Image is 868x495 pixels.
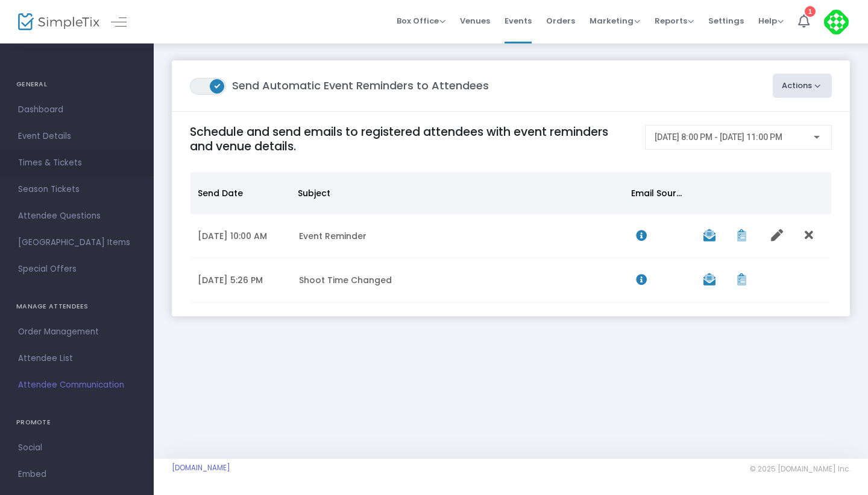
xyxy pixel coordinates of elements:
span: [DATE] 10:00 AM [198,230,267,242]
button: Actions [773,74,832,98]
h4: Schedule and send emails to registered attendees with event reminders and venue details. [190,125,634,153]
th: Subject [291,172,624,214]
span: Venues [460,5,490,36]
div: 1 [805,4,816,14]
m-panel-title: Send Automatic Event Reminders to Attendees [190,77,489,95]
span: Box Office [397,15,445,27]
td: Event Reminder [292,214,629,258]
span: Orders [546,5,575,36]
span: Settings [708,5,744,36]
span: © 2025 [DOMAIN_NAME] Inc. [750,464,850,474]
span: [DATE] 8:00 PM - [DATE] 11:00 PM [655,132,782,142]
span: Events [505,5,532,36]
span: Marketing [590,15,640,27]
span: [DATE] 5:26 PM [198,274,263,286]
span: Times & Tickets [18,155,136,171]
span: Help [758,15,784,27]
span: [GEOGRAPHIC_DATA] Items [18,235,136,251]
td: Shoot Time Changed [292,258,629,302]
span: Social [18,440,136,456]
span: Dashboard [18,102,136,118]
div: Data table [190,172,831,302]
span: Attendee Questions [18,208,136,224]
a: [DOMAIN_NAME] [172,463,230,473]
th: Email Source [624,172,691,214]
span: Order Management [18,324,136,340]
span: Special Offers [18,261,136,277]
span: Attendee List [18,351,136,366]
span: ON [215,82,221,88]
h4: PROMOTE [16,410,137,435]
h4: GENERAL [16,72,137,97]
span: Season Tickets [18,182,136,197]
h4: MANAGE ATTENDEES [16,295,137,319]
span: Event Details [18,129,136,144]
span: Reports [655,15,694,27]
th: Send Date [190,172,291,214]
span: Attendee Communication [18,377,136,393]
span: Embed [18,467,136,482]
